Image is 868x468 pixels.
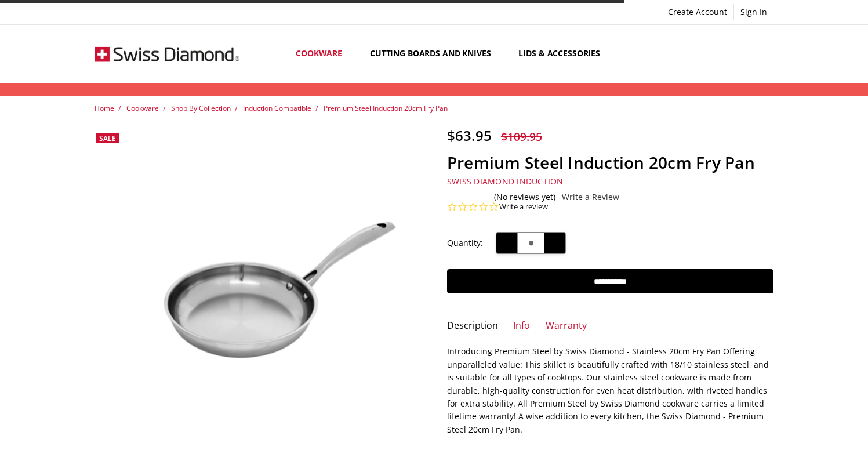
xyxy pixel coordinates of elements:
[324,103,448,113] a: Premium Steel Induction 20cm Fry Pan
[509,28,618,79] a: Lids & Accessories
[119,459,121,460] img: Premium Steel Induction 20cm Fry Pan
[126,103,159,113] a: Cookware
[734,4,773,20] a: Sign In
[95,127,421,454] a: Premium Steel Induction 20cm Fry Pan
[447,153,773,173] h1: Premium Steel Induction 20cm Fry Pan
[447,176,564,187] a: Swiss Diamond Induction
[513,320,530,333] a: Info
[123,459,124,460] img: Premium Steel Induction 20cm Fry Pan
[447,345,773,436] p: Introducing Premium Steel by Swiss Diamond - Stainless 20cm Fry Pan Offering unparalleled value: ...
[95,182,421,399] img: Premium Steel Induction 20cm Fry Pan
[494,193,555,202] span: (No reviews yet)
[95,103,114,113] a: Home
[243,103,311,113] a: Induction Compatible
[171,103,231,113] a: Shop By Collection
[95,25,239,83] img: Free Shipping On Every Order
[499,202,548,212] a: Write a review
[447,237,483,249] label: Quantity:
[662,4,733,20] a: Create Account
[360,28,509,79] a: Cutting boards and knives
[618,28,651,80] a: Show All
[447,126,492,145] span: $63.95
[562,193,619,202] a: Write a Review
[126,459,128,460] img: Premium Steel Induction 20cm Fry Pan
[546,320,587,333] a: Warranty
[286,28,360,79] a: Cookware
[501,129,542,144] span: $109.95
[447,320,498,333] a: Description
[99,133,116,143] span: Sale
[130,459,131,460] img: Premium Steel Induction 20cm Fry Pan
